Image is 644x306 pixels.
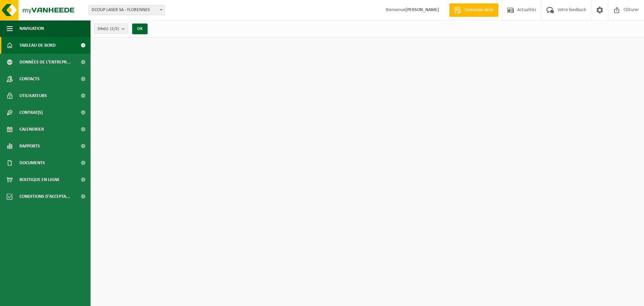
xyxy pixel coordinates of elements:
[19,171,60,188] span: Boutique en ligne
[98,24,119,34] span: Site(s)
[463,7,495,13] span: Demande devis
[406,7,439,12] strong: [PERSON_NAME]
[19,138,40,155] span: Rapports
[449,3,498,17] a: Demande devis
[110,27,119,31] count: (2/2)
[19,188,70,205] span: Conditions d'accepta...
[19,37,56,54] span: Tableau de bord
[19,155,45,171] span: Documents
[19,20,44,37] span: Navigation
[94,24,128,34] button: Site(s)(2/2)
[19,71,40,87] span: Contacts
[19,121,44,138] span: Calendrier
[19,104,43,121] span: Contrat(s)
[89,5,165,15] span: DCOUP LASER SA - FLORENNES
[19,87,47,104] span: Utilisateurs
[19,54,71,71] span: Données de l'entrepr...
[132,24,148,34] button: OK
[89,5,164,15] span: DCOUP LASER SA - FLORENNES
